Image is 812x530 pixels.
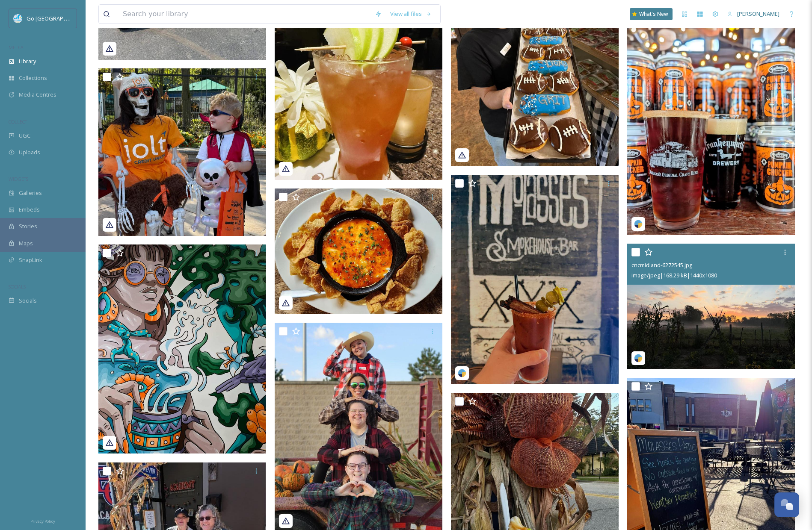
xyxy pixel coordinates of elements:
[631,261,692,269] span: cncmidland-6272545.jpg
[19,189,42,197] span: Galleries
[30,515,55,526] a: Privacy Policy
[19,74,47,82] span: Collections
[634,220,643,228] img: snapsea-logo.png
[27,14,90,22] span: Go [GEOGRAPHIC_DATA]
[98,68,266,236] img: joltcu-6299400.jpg
[9,118,27,125] span: COLLECT
[275,12,442,180] img: theriverfrontgrille-6299399.jpg
[19,132,30,140] span: UGC
[737,10,779,18] span: [PERSON_NAME]
[774,492,799,517] button: Open Chat
[19,222,37,230] span: Stories
[19,148,40,156] span: Uploads
[634,354,643,362] img: snapsea-logo.png
[119,5,370,24] input: Search your library
[14,14,22,23] img: GoGreatLogo_MISkies_RegionalTrails%20%281%29.png
[386,6,436,22] a: View all files
[98,244,266,453] img: downtownbaycity-6299298.jpg
[451,175,619,385] img: molassesmidland-6289545.jpg
[631,271,717,279] span: image/jpeg | 168.29 kB | 1440 x 1080
[19,206,40,214] span: Embeds
[9,283,26,290] span: SOCIALS
[627,244,795,369] img: cncmidland-6272545.jpg
[30,518,55,524] span: Privacy Policy
[19,256,42,264] span: SnapLink
[19,297,37,305] span: Socials
[458,369,466,377] img: snapsea-logo.png
[19,57,36,65] span: Library
[275,188,442,314] img: realseafoodcobaycity-6298907.jpg
[9,176,28,182] span: WIDGETS
[19,91,56,99] span: Media Centres
[627,12,795,235] img: frankenmuthbrewery-6272523.jpg
[723,6,784,22] a: [PERSON_NAME]
[19,239,33,247] span: Maps
[630,8,673,20] a: What's New
[9,44,24,50] span: MEDIA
